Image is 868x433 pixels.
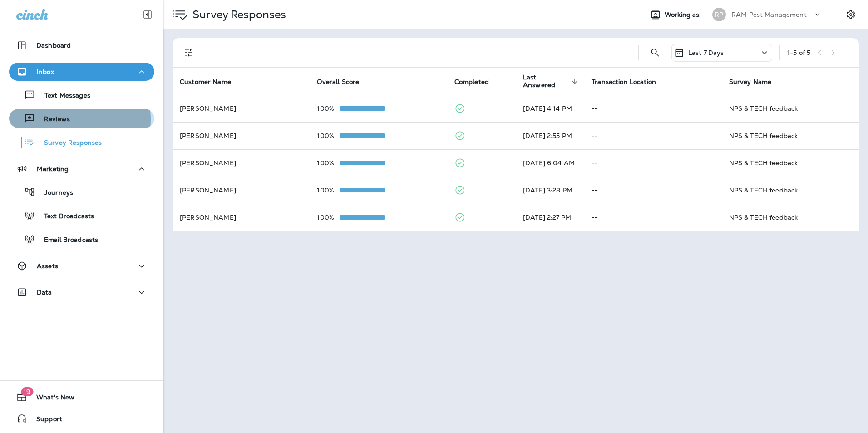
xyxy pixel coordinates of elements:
td: -- [584,177,721,204]
p: Assets [37,262,58,270]
td: [DATE] 2:27 PM [516,204,584,231]
button: 19What's New [9,388,154,406]
div: RP [712,8,726,21]
p: Text Broadcasts [35,212,94,221]
p: Data [37,289,52,296]
td: NPS & TECH feedback [722,149,859,177]
p: 100% [317,159,340,167]
button: Filters [180,44,198,62]
button: Text Messages [9,85,154,104]
td: -- [584,149,721,177]
p: 100% [317,214,340,221]
span: Last Answered [523,74,581,89]
span: Survey Name [729,78,772,86]
p: Inbox [37,68,54,75]
span: What's New [27,394,74,404]
button: Text Broadcasts [9,206,154,225]
p: 100% [317,105,340,112]
span: Completed [454,78,501,86]
p: Dashboard [36,42,71,49]
p: Email Broadcasts [35,236,98,245]
span: Working as: [665,11,703,19]
button: Support [9,410,154,428]
td: NPS & TECH feedback [722,95,859,122]
span: Customer Name [180,78,231,86]
p: Journeys [35,189,73,197]
button: Survey Responses [9,133,154,152]
span: 19 [21,387,33,396]
button: Inbox [9,63,154,81]
span: Transaction Location [592,78,668,86]
td: -- [584,122,721,149]
td: [DATE] 2:55 PM [516,122,584,149]
div: 1 - 5 of 5 [787,49,810,56]
td: NPS & TECH feedback [722,204,859,231]
span: Last Answered [523,74,569,89]
button: Search Survey Responses [646,44,664,62]
td: [DATE] 6:04 AM [516,149,584,177]
p: Survey Responses [35,139,102,148]
button: Email Broadcasts [9,230,154,249]
p: Text Messages [35,92,90,100]
button: Assets [9,257,154,275]
span: Transaction Location [592,78,656,86]
button: Journeys [9,182,154,202]
span: Completed [454,78,489,86]
span: Survey Name [729,78,784,86]
p: 100% [317,187,340,194]
td: NPS & TECH feedback [722,122,859,149]
p: Marketing [37,165,69,172]
span: Overall Score [317,78,371,86]
button: Collapse Sidebar [135,5,160,24]
td: [DATE] 4:14 PM [516,95,584,122]
span: Customer Name [180,78,243,86]
p: Reviews [35,115,70,124]
p: RAM Pest Management [731,11,807,18]
td: [DATE] 3:28 PM [516,177,584,204]
td: [PERSON_NAME] [173,149,310,177]
button: Reviews [9,109,154,128]
td: -- [584,204,721,231]
button: Marketing [9,160,154,178]
button: Dashboard [9,36,154,54]
td: -- [584,95,721,122]
td: [PERSON_NAME] [173,204,310,231]
p: 100% [317,132,340,139]
td: [PERSON_NAME] [173,95,310,122]
td: [PERSON_NAME] [173,122,310,149]
button: Settings [843,6,859,23]
p: Survey Responses [189,8,286,21]
p: Last 7 Days [688,49,724,56]
button: Data [9,283,154,301]
span: Support [27,415,62,426]
span: Overall Score [317,78,359,86]
td: NPS & TECH feedback [722,177,859,204]
td: [PERSON_NAME] [173,177,310,204]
